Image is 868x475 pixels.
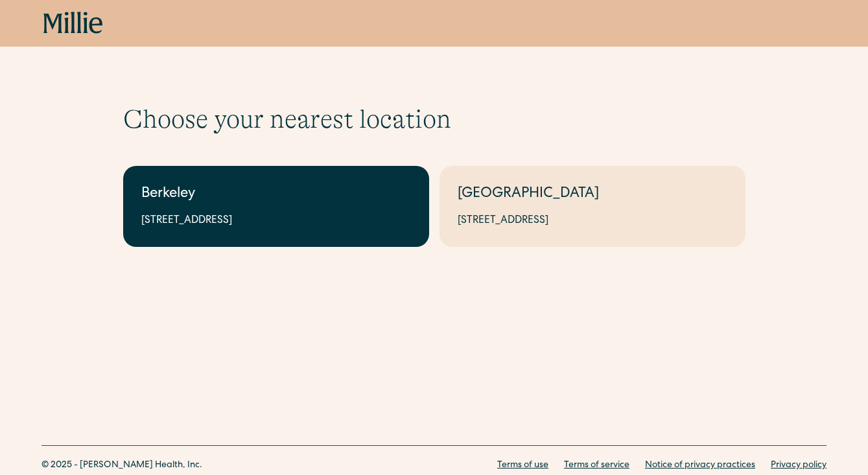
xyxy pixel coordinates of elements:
a: Notice of privacy practices [645,459,755,472]
div: © 2025 - [PERSON_NAME] Health, Inc. [41,459,202,472]
a: Privacy policy [771,459,827,472]
a: [GEOGRAPHIC_DATA][STREET_ADDRESS] [440,166,745,247]
div: [STREET_ADDRESS] [141,213,411,229]
a: home [43,12,103,35]
div: [GEOGRAPHIC_DATA] [458,184,727,205]
a: Terms of service [564,459,629,472]
a: Berkeley[STREET_ADDRESS] [123,166,429,247]
h1: Choose your nearest location [123,104,745,135]
div: [STREET_ADDRESS] [458,213,727,229]
div: Berkeley [141,184,411,205]
a: Terms of use [497,459,548,472]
